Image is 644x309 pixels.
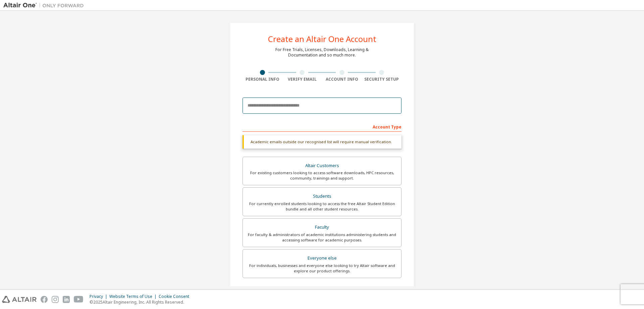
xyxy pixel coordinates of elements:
[243,77,282,82] div: Personal Info
[268,35,376,43] div: Create an Altair One Account
[243,121,401,132] div: Account Type
[2,296,37,303] img: altair_logo.svg
[247,232,397,243] div: For faculty & administrators of academic institutions administering students and accessing softwa...
[275,47,369,58] div: For Free Trials, Licenses, Downloads, Learning & Documentation and so much more.
[247,263,397,274] div: For individuals, businesses and everyone else looking to try Altair software and explore our prod...
[159,294,193,299] div: Cookie Consent
[247,254,397,263] div: Everyone else
[41,296,48,303] img: facebook.svg
[3,2,87,9] img: Altair One
[247,192,397,201] div: Students
[322,77,362,82] div: Account Info
[247,201,397,212] div: For currently enrolled students looking to access the free Altair Student Edition bundle and all ...
[90,299,193,305] p: © 2025 Altair Engineering, Inc. All Rights Reserved.
[63,296,70,303] img: linkedin.svg
[282,77,322,82] div: Verify Email
[247,170,397,181] div: For existing customers looking to access software downloads, HPC resources, community, trainings ...
[109,294,159,299] div: Website Terms of Use
[362,77,402,82] div: Security Setup
[247,161,397,170] div: Altair Customers
[247,223,397,232] div: Faculty
[52,296,59,303] img: instagram.svg
[74,296,84,303] img: youtube.svg
[243,135,401,149] div: Academic emails outside our recognised list will require manual verification.
[90,294,109,299] div: Privacy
